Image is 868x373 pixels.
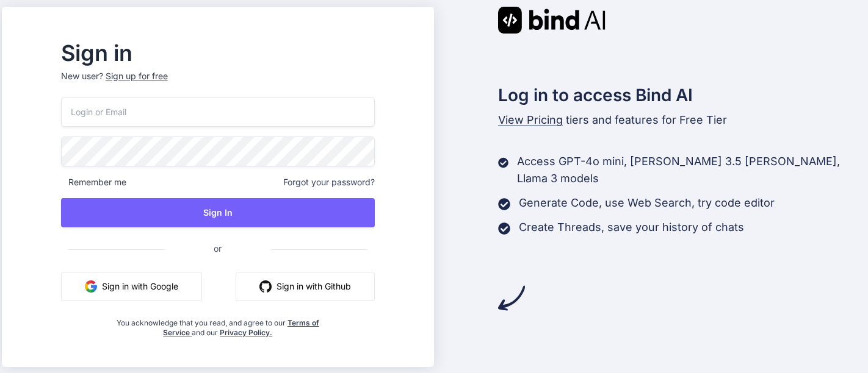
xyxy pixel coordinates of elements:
p: tiers and features for Free Tier [498,112,867,129]
img: Bind AI logo [498,7,606,34]
span: Remember me [61,176,126,188]
a: Privacy Policy. [220,328,272,337]
h2: Log in to access Bind AI [498,82,867,108]
img: google [85,280,97,293]
div: Sign up for free [106,70,168,82]
div: You acknowledge that you read, and agree to our and our [113,311,322,338]
input: Login or Email [61,97,375,127]
p: Create Threads, save your history of chats [519,219,744,236]
a: Terms of Service [163,318,319,337]
p: New user? [61,70,375,97]
button: Sign In [61,198,375,227]
button: Sign in with Google [61,272,202,301]
img: github [259,280,272,293]
span: View Pricing [498,113,563,126]
p: Access GPT-4o mini, [PERSON_NAME] 3.5 [PERSON_NAME], Llama 3 models [517,153,866,187]
span: Forgot your password? [283,176,375,188]
p: Generate Code, use Web Search, try code editor [519,194,775,211]
img: arrow [498,285,525,311]
h2: Sign in [61,43,375,63]
span: or [165,233,270,263]
button: Sign in with Github [236,272,375,301]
